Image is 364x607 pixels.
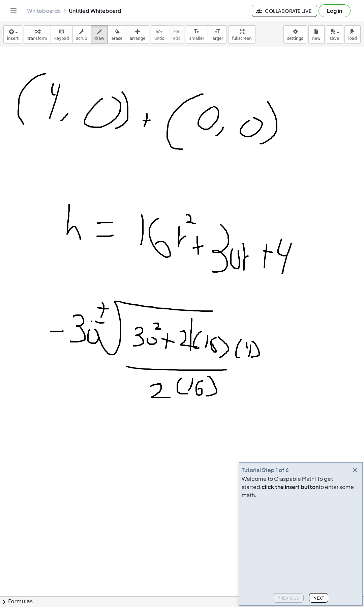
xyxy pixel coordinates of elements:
i: format_size [193,28,200,36]
button: Toggle navigation [8,5,19,16]
span: scrub [76,36,87,41]
span: new [312,36,321,41]
span: Next [313,596,324,601]
b: click the insert button [262,483,318,490]
button: new [308,25,325,44]
a: Whiteboards [27,7,61,14]
button: fullscreen [228,25,255,44]
button: settings [283,25,307,44]
div: Welcome to Graspable Math! To get started, to enter some math. [242,475,360,499]
button: Next [309,593,328,603]
span: larger [211,36,223,41]
div: Tutorial Step 1 of 6 [242,466,289,474]
button: Log in [318,4,351,17]
button: load [344,25,361,44]
button: save [326,25,343,44]
i: format_size [214,28,220,36]
i: keyboard [58,28,65,36]
span: draw [94,36,104,41]
span: redo [172,36,181,41]
button: format_sizesmaller [186,25,208,44]
button: erase [108,25,126,44]
button: transform [24,25,51,44]
i: redo [173,28,179,36]
span: save [330,36,339,41]
button: redoredo [168,25,184,44]
button: arrange [126,25,149,44]
span: fullscreen [232,36,251,41]
button: insert [3,25,22,44]
i: undo [156,28,162,36]
button: scrub [72,25,91,44]
span: settings [287,36,303,41]
button: keyboardkeypad [51,25,73,44]
span: insert [7,36,19,41]
span: smaller [189,36,204,41]
span: keypad [54,36,69,41]
span: load [348,36,357,41]
span: undo [154,36,164,41]
button: format_sizelarger [208,25,227,44]
span: Collaborate Live [257,8,311,14]
button: Collaborate Live [252,5,317,17]
span: arrange [130,36,146,41]
span: transform [27,36,47,41]
button: undoundo [151,25,168,44]
button: draw [91,25,108,44]
span: erase [111,36,122,41]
